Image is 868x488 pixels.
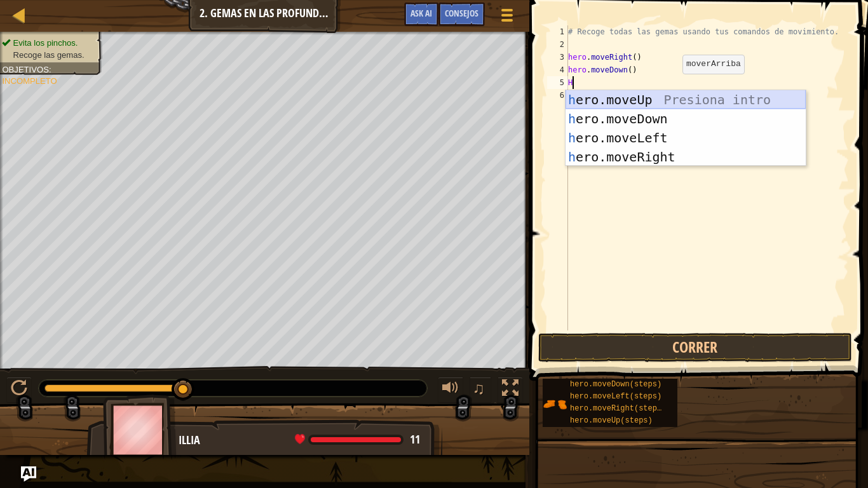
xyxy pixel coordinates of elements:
button: ♫ [470,377,491,403]
span: Objetivos [2,65,49,74]
span: hero.moveDown(steps) [570,380,661,389]
span: Recoge las gemas. [13,50,85,59]
span: Ask AI [410,7,432,19]
button: Ask AI [404,3,438,26]
button: Ctrl + P: Pause [6,377,32,403]
span: hero.moveUp(steps) [570,416,653,425]
span: hero.moveLeft(steps) [570,392,661,401]
button: Ask AI [21,466,36,482]
div: 1 [547,25,568,38]
span: Evita los pinchos. [13,38,78,47]
button: Correr [538,333,852,362]
span: ♫ [472,379,485,398]
span: : [49,65,51,74]
div: health: 11 / 11 [295,434,420,445]
li: Recoge las gemas. [2,49,95,61]
span: hero.moveRight(steps) [570,404,666,413]
span: Consejos [445,7,478,19]
div: 4 [547,64,568,76]
div: 5 [547,76,568,89]
button: Mostrar menú del juego [491,3,523,32]
div: Illia [179,432,430,449]
div: 6 [547,89,568,102]
img: thang_avatar_frame.png [103,395,177,465]
span: 11 [410,431,420,447]
div: 2 [547,38,568,51]
span: Incompleto [2,76,57,85]
div: 3 [547,51,568,64]
code: moverArriba [686,59,741,69]
button: Ajustar volúmen [438,377,463,403]
button: Alterna pantalla completa. [498,377,523,403]
img: portrait.png [543,392,567,416]
li: Evita los pinchos. [2,37,95,50]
